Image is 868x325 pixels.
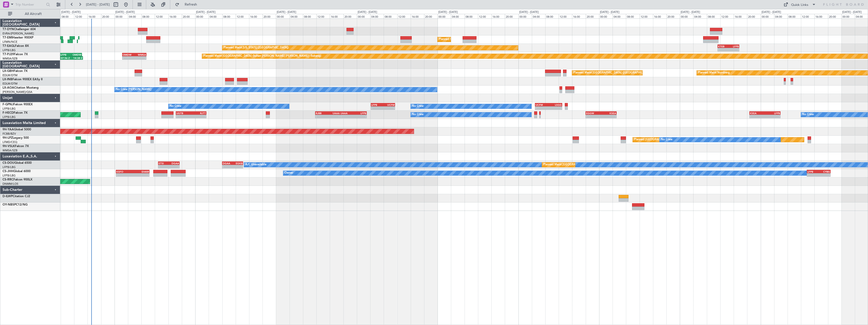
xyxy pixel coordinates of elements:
[788,14,801,18] div: 08:00
[6,10,55,18] button: All Aircraft
[15,1,45,8] input: Trip Number
[3,70,14,73] span: LX-GBH
[3,86,39,89] a: LX-AOACitation Mustang
[586,14,599,18] div: 20:00
[3,149,17,152] a: WMSA/SZB
[3,182,18,186] a: DNMM/LOS
[60,53,71,56] div: LFPB
[370,14,384,18] div: 04:00
[3,145,15,148] span: 9H-VSLK
[173,1,203,9] button: Refresh
[819,173,830,176] div: -
[134,56,146,59] div: -
[438,14,451,18] div: 00:00
[3,90,32,94] a: [PERSON_NAME]/QSA
[3,45,29,48] a: T7-EAGLFalcon 8X
[209,14,222,18] div: 04:00
[451,14,464,18] div: 04:00
[3,128,31,131] a: 9H-YAAGlobal 5000
[3,136,13,139] span: 9H-LPZ
[133,173,149,176] div: -
[791,3,808,8] div: Quick Links
[328,112,340,115] div: UAAA
[586,115,601,118] div: -
[653,14,666,18] div: 16:00
[222,14,236,18] div: 08:00
[3,28,14,31] span: T7-DYN
[3,195,30,198] a: D-ILWPCitation CJ2
[383,107,395,110] div: -
[290,14,303,18] div: 04:00
[232,162,243,165] div: EGKB
[224,44,289,52] div: Planned Maint [US_STATE] ([GEOGRAPHIC_DATA])
[3,53,14,56] span: T7-PJ29
[762,10,781,14] div: [DATE] - [DATE]
[276,14,289,18] div: 00:00
[3,53,28,56] a: T7-PJ29Falcon 7X
[681,10,700,14] div: [DATE] - [DATE]
[3,78,12,81] span: LX-INB
[182,14,195,18] div: 20:00
[303,14,316,18] div: 08:00
[133,170,149,173] div: EHAM
[802,111,814,118] div: No Crew
[438,10,458,14] div: [DATE] - [DATE]
[141,14,155,18] div: 08:00
[196,10,215,14] div: [DATE] - [DATE]
[3,57,17,60] a: WMSA/SZB
[159,162,169,165] div: ETSI
[599,14,613,18] div: 00:00
[3,195,13,198] span: D-ILWP
[88,14,101,18] div: 16:00
[543,161,623,169] div: Planned Maint [GEOGRAPHIC_DATA] ([GEOGRAPHIC_DATA])
[3,70,28,73] a: LX-GBHFalcon 7X
[601,112,616,115] div: KSEA
[169,162,179,165] div: DGAA
[519,10,539,14] div: [DATE] - [DATE]
[383,103,395,106] div: UCFM
[3,86,14,89] span: LX-AOA
[750,115,765,118] div: -
[115,14,128,18] div: 00:00
[3,36,33,39] a: T7-EMIHawker 900XP
[170,103,181,110] div: No Crew
[3,136,29,139] a: 9H-LPZLegacy 500
[478,14,491,18] div: 12:00
[549,107,562,110] div: -
[168,14,182,18] div: 16:00
[634,136,706,144] div: Planned [GEOGRAPHIC_DATA] ([GEOGRAPHIC_DATA])
[343,14,357,18] div: 20:00
[13,12,53,16] span: All Aircraft
[328,115,340,118] div: -
[728,45,739,48] div: LFPB
[535,107,549,110] div: -
[842,10,862,14] div: [DATE] - [DATE]
[155,14,168,18] div: 12:00
[505,14,518,18] div: 20:00
[236,14,249,18] div: 12:00
[128,14,141,18] div: 04:00
[72,56,82,59] div: 14:38 Z
[316,112,328,115] div: RJBB
[491,14,505,18] div: 16:00
[718,45,728,48] div: KTEB
[123,56,134,59] div: -
[750,112,765,115] div: KSEA
[465,14,478,18] div: 08:00
[680,14,693,18] div: 00:00
[535,103,549,106] div: UCFM
[3,170,13,173] span: CS-JHH
[747,14,761,18] div: 20:00
[285,169,293,177] div: Owner
[74,14,88,18] div: 12:00
[169,165,179,168] div: -
[600,10,619,14] div: [DATE] - [DATE]
[116,170,133,173] div: KSFO
[277,10,296,14] div: [DATE] - [DATE]
[781,1,818,9] button: Quick Links
[3,115,16,119] a: LFPB/LBG
[3,45,15,48] span: T7-EAGL
[245,161,266,169] div: A/C Unavailable
[807,173,819,176] div: -
[3,161,32,165] a: CS-DOUGlobal 6500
